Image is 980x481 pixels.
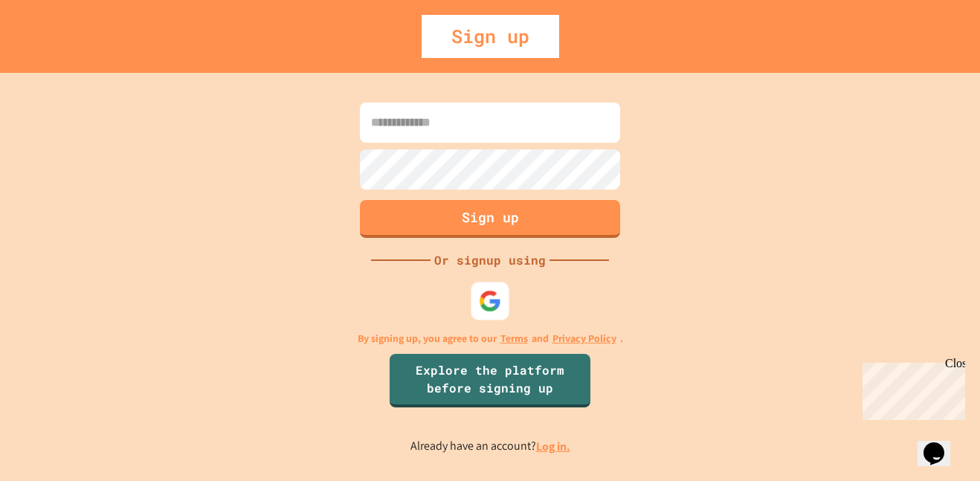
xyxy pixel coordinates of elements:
[500,331,528,346] a: Terms
[857,357,965,420] iframe: chat widget
[552,331,616,346] a: Privacy Policy
[410,437,570,456] p: Already have an account?
[431,251,549,269] div: Or signup using
[390,354,590,407] a: Explore the platform before signing up
[6,6,103,94] div: Chat with us now!Close
[479,289,502,312] img: google-icon.svg
[918,422,965,466] iframe: chat widget
[422,15,559,58] div: Sign up
[360,200,620,238] button: Sign up
[358,331,623,346] p: By signing up, you agree to our and .
[536,439,570,454] a: Log in.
